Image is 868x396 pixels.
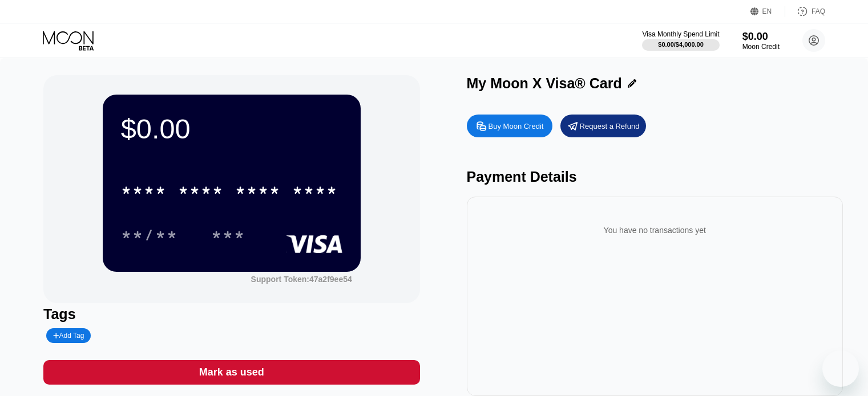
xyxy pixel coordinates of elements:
div: My Moon X Visa® Card [467,75,622,92]
div: $0.00Moon Credit [742,31,780,51]
div: Visa Monthly Spend Limit [642,30,719,38]
div: Buy Moon Credit [467,115,552,137]
div: $0.00 [121,113,342,145]
div: You have no transactions yet [476,214,834,246]
div: $0.00 [742,31,780,43]
div: Moon Credit [742,43,780,51]
div: $0.00 / $4,000.00 [658,41,704,48]
div: Support Token: 47a2f9ee54 [251,275,352,284]
div: Mark as used [199,366,264,379]
div: EN [750,6,785,17]
div: FAQ [812,7,825,15]
div: Add Tag [53,332,84,340]
div: Tags [43,306,419,322]
div: Request a Refund [560,115,646,137]
div: Mark as used [43,360,419,385]
div: Add Tag [46,328,91,343]
div: FAQ [785,6,825,17]
iframe: Tombol untuk meluncurkan jendela pesan [822,350,859,387]
div: Buy Moon Credit [488,121,544,131]
div: Support Token:47a2f9ee54 [251,275,352,284]
div: Payment Details [467,169,843,185]
div: EN [762,7,772,15]
div: Request a Refund [580,121,640,131]
div: Visa Monthly Spend Limit$0.00/$4,000.00 [642,30,719,51]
